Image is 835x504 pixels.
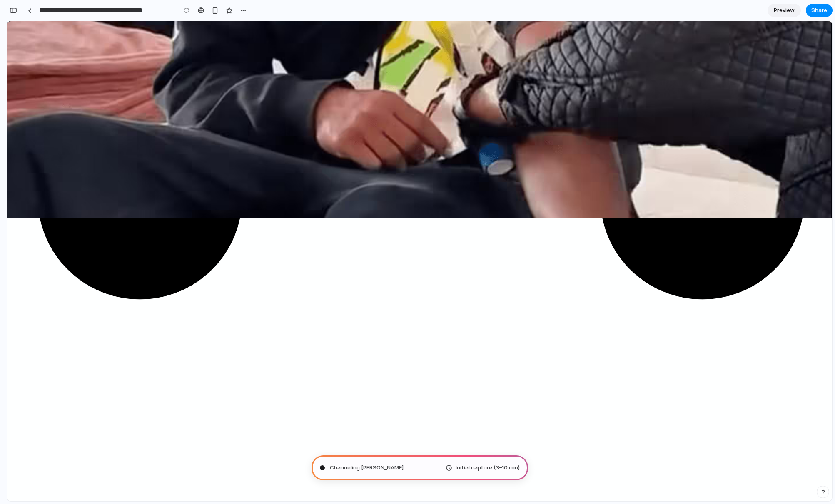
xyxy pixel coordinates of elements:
[330,464,407,472] span: Channeling [PERSON_NAME] ...
[774,6,795,15] span: Preview
[806,4,833,17] button: Share
[811,6,827,15] span: Share
[456,464,520,472] span: Initial capture (3–10 min)
[768,4,801,17] a: Preview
